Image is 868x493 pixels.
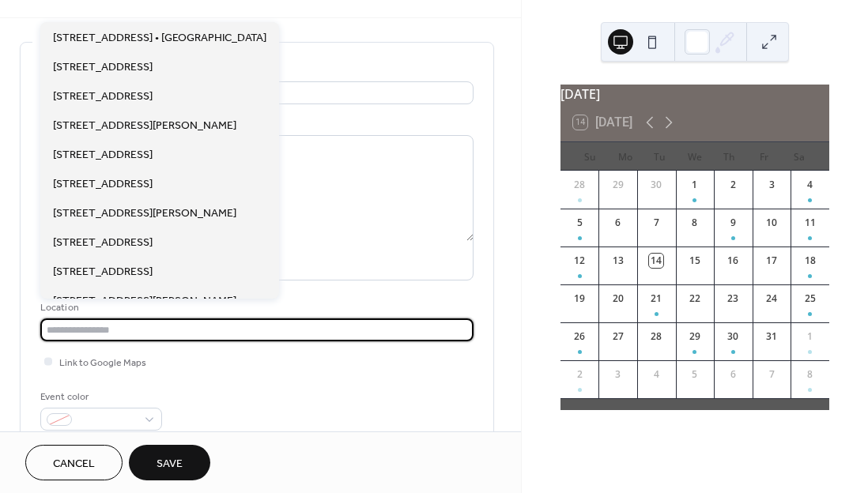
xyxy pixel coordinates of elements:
[59,355,146,371] span: Link to Google Maps
[649,329,663,344] div: 28
[726,292,740,306] div: 23
[688,367,702,382] div: 5
[611,178,625,192] div: 29
[803,367,817,382] div: 8
[764,254,779,268] div: 17
[25,445,123,480] button: Cancel
[53,88,153,105] span: [STREET_ADDRESS]
[803,292,817,306] div: 25
[726,367,740,382] div: 6
[764,292,779,306] div: 24
[572,216,587,230] div: 5
[53,176,153,193] span: [STREET_ADDRESS]
[688,254,702,268] div: 15
[726,216,740,230] div: 9
[688,216,702,230] div: 8
[803,254,817,268] div: 18
[803,216,817,230] div: 11
[726,178,740,192] div: 2
[688,292,702,306] div: 22
[611,367,625,382] div: 3
[129,445,210,480] button: Save
[611,329,625,344] div: 27
[53,264,153,280] span: [STREET_ADDRESS]
[649,178,663,192] div: 30
[53,147,153,164] span: [STREET_ADDRESS]
[40,389,159,405] div: Event color
[688,178,702,192] div: 1
[712,142,747,171] div: Th
[53,235,153,251] span: [STREET_ADDRESS]
[611,292,625,306] div: 20
[688,329,702,344] div: 29
[764,178,779,192] div: 3
[572,367,587,382] div: 2
[649,292,663,306] div: 21
[53,59,153,76] span: [STREET_ADDRESS]
[726,254,740,268] div: 16
[40,299,470,316] div: Location
[764,216,779,230] div: 10
[572,292,587,306] div: 19
[764,367,779,382] div: 7
[560,85,829,103] div: [DATE]
[803,178,817,192] div: 4
[53,456,95,472] span: Cancel
[53,205,236,222] span: [STREET_ADDRESS][PERSON_NAME]
[572,329,587,344] div: 26
[649,367,663,382] div: 4
[764,329,779,344] div: 31
[573,142,608,171] div: Su
[53,293,236,310] span: [STREET_ADDRESS][PERSON_NAME]
[53,118,236,134] span: [STREET_ADDRESS][PERSON_NAME]
[726,329,740,344] div: 30
[677,142,712,171] div: We
[53,30,266,47] span: [STREET_ADDRESS] • [GEOGRAPHIC_DATA]
[572,178,587,192] div: 28
[611,254,625,268] div: 13
[157,456,183,472] span: Save
[572,254,587,268] div: 12
[649,216,663,230] div: 7
[782,142,817,171] div: Sa
[611,216,625,230] div: 6
[649,254,663,268] div: 14
[747,142,782,171] div: Fr
[643,142,677,171] div: Tu
[608,142,643,171] div: Mo
[803,329,817,344] div: 1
